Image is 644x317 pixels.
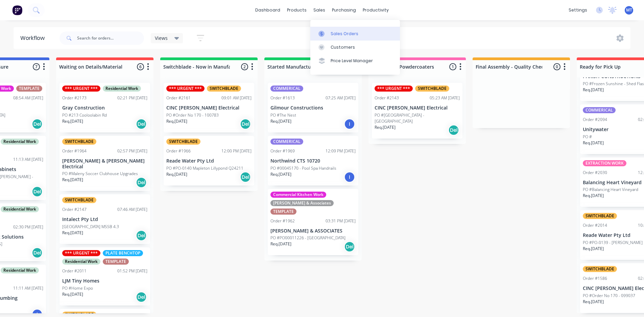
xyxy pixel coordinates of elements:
[166,171,187,177] p: Req. [DATE]
[583,187,638,193] p: PO #Balancing Heart Vineyard
[268,83,358,132] div: COMMERICALOrder #161307:25 AM [DATE]Gilmour ConstructionsPO #The NestReq.[DATE]I
[62,197,96,203] div: SWITCHBLADE
[359,5,392,15] div: productivity
[62,278,147,284] p: LJM Tiny Homes
[310,41,400,54] a: Customers
[62,259,100,265] div: Residential Work
[270,158,356,164] p: Northwind CTS 10720
[62,171,138,177] p: PO #Maleny Soccer Clubhouse Upgrades
[117,206,147,213] div: 07:46 AM [DATE]
[240,119,251,129] div: Del
[1,139,39,145] div: Residential Work
[375,95,399,101] div: Order #2143
[166,158,252,164] p: Reade Water Pty Ltd
[448,125,459,136] div: Del
[77,31,144,45] input: Search for orders...
[270,86,303,92] div: COMMERICAL
[583,107,616,113] div: COMMERICAL
[270,228,356,234] p: [PERSON_NAME] & ASSOCIATES
[270,95,295,101] div: Order #1613
[16,86,42,92] div: TEMPLATE
[62,105,147,111] p: Gray Construction
[331,58,373,64] div: Price Level Manager
[207,86,241,92] div: SWITCHBLADE
[583,240,643,246] p: PO #PO-0139 - [PERSON_NAME]
[375,112,460,124] p: PO #[GEOGRAPHIC_DATA] - [GEOGRAPHIC_DATA]
[13,285,43,291] div: 11:11 AM [DATE]
[59,194,150,244] div: SWITCHBLADEOrder #214707:46 AM [DATE]Intalect Pty Ltd[GEOGRAPHIC_DATA] MSSB 4.3Req.[DATE]Del
[32,119,43,129] div: Del
[415,86,449,92] div: SWITCHBLADE
[270,192,326,198] div: Commercial Kitchen Work
[326,148,356,154] div: 12:09 PM [DATE]
[344,172,355,182] div: I
[583,266,617,272] div: SWITCHBLADE
[326,218,356,224] div: 03:31 PM [DATE]
[270,171,291,177] p: Req. [DATE]
[32,247,43,258] div: Del
[284,5,310,15] div: products
[166,105,252,111] p: CINC [PERSON_NAME] Electrical
[583,275,607,282] div: Order #1586
[583,140,604,146] p: Req. [DATE]
[626,7,632,13] span: MT
[240,172,251,182] div: Del
[583,193,604,199] p: Req. [DATE]
[166,112,219,118] p: PO #Order No 170 - 100783
[583,87,604,93] p: Req. [DATE]
[270,105,356,111] p: Gilmour Constructions
[59,83,150,132] div: *** URGENT ***Residential WorkOrder #217302:21 PM [DATE]Gray ConstructionPO #213 Cooloolabin RdRe...
[270,118,291,124] p: Req. [DATE]
[583,293,635,299] p: PO #Order No 170 - 099037
[166,95,191,101] div: Order #2161
[103,259,129,265] div: TEMPLATE
[136,230,147,241] div: Del
[62,224,119,230] p: [GEOGRAPHIC_DATA] MSSB 4.3
[268,189,358,255] div: Commercial Kitchen Work[PERSON_NAME] & AssociatesTEMPLATEOrder #196203:31 PM [DATE][PERSON_NAME] ...
[270,218,295,224] div: Order #1962
[62,158,147,170] p: [PERSON_NAME] & [PERSON_NAME] Electrical
[62,112,107,118] p: PO #213 Cooloolabin Rd
[155,34,168,42] span: Views
[62,95,87,101] div: Order #2173
[252,5,284,15] a: dashboard
[166,118,187,124] p: Req. [DATE]
[20,34,48,42] div: Workflow
[62,139,96,145] div: SWITCHBLADE
[62,291,83,297] p: Req. [DATE]
[1,206,39,212] div: Residential Work
[62,230,83,236] p: Req. [DATE]
[310,5,329,15] div: sales
[270,209,296,215] div: TEMPLATE
[62,118,83,124] p: Req. [DATE]
[136,292,147,302] div: Del
[62,268,87,274] div: Order #2011
[221,148,252,154] div: 12:00 PM [DATE]
[103,250,143,256] div: PLATE BENCHTOP
[12,5,22,15] img: Factory
[270,235,345,241] p: PO #PO00011226 - [GEOGRAPHIC_DATA]
[136,119,147,129] div: Del
[62,217,147,222] p: Intalect Pty Ltd
[583,213,617,219] div: SWITCHBLADE
[62,177,83,183] p: Req. [DATE]
[13,224,43,230] div: 02:30 PM [DATE]
[329,5,359,15] div: purchasing
[62,148,87,154] div: Order #1964
[166,165,243,171] p: PO #PO-0140 Mapleton Lillypond Q24211
[310,27,400,40] a: Sales Orders
[310,54,400,68] a: Price Level Manager
[344,119,355,129] div: I
[270,139,303,145] div: COMMERICAL
[59,247,150,306] div: *** URGENT ***PLATE BENCHTOPResidential WorkTEMPLATEOrder #201101:52 PM [DATE]LJM Tiny HomesPO #H...
[136,177,147,188] div: Del
[331,31,358,37] div: Sales Orders
[117,148,147,154] div: 02:57 PM [DATE]
[13,95,43,101] div: 08:54 AM [DATE]
[331,44,355,50] div: Customers
[117,95,147,101] div: 02:21 PM [DATE]
[32,186,43,197] div: Del
[326,95,356,101] div: 07:25 AM [DATE]
[117,268,147,274] div: 01:52 PM [DATE]
[1,267,39,273] div: Residential Work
